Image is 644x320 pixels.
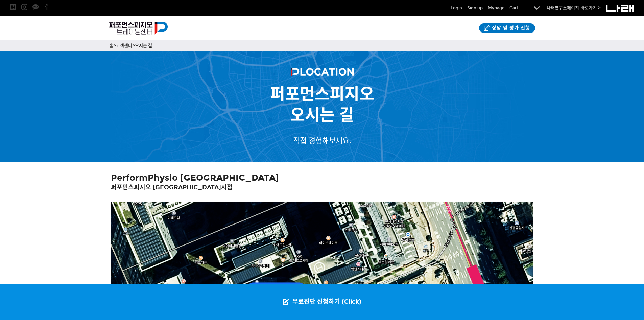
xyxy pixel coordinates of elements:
[109,43,113,48] a: 홈
[451,5,462,12] a: Login
[547,5,601,11] a: 나래연구소페이지 바로가기 >
[111,172,279,183] strong: PerformPhysio [GEOGRAPHIC_DATA]
[276,284,368,320] a: 무료진단 신청하기 (Click)
[509,5,518,12] a: Cart
[290,105,354,125] strong: 오시는 길
[293,136,351,145] span: 직접 경험해보세요.
[135,43,152,48] a: 오시는 길
[116,43,132,48] a: 고객센터
[111,184,233,191] strong: 퍼포먼스피지오 [GEOGRAPHIC_DATA]지점
[479,23,535,33] a: 상담 및 평가 진행
[270,84,374,104] span: 퍼포먼스피지오
[547,5,567,11] strong: 나래연구소
[467,5,483,12] a: Sign up
[109,42,535,49] p: > >
[490,25,530,31] span: 상담 및 평가 진행
[291,68,354,77] img: 274f082b3fc4a.png
[488,5,504,12] a: Mypage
